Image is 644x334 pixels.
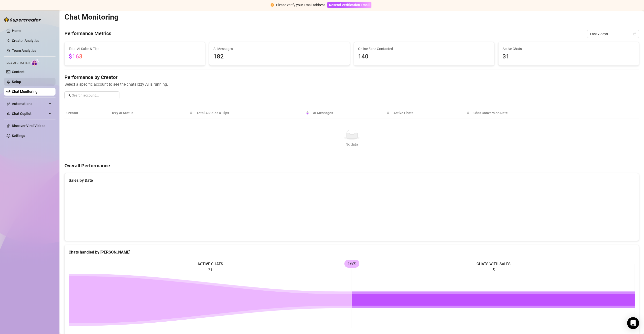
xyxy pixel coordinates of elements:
[503,46,635,51] span: Active Chats
[12,49,36,52] a: Team Analytics
[358,46,490,51] span: Online Fans Contacted
[6,112,10,115] img: Chat Copilot
[31,59,39,66] img: AI Chatter
[69,177,635,183] div: Sales by Date
[69,46,201,51] span: Total AI Sales & Tips
[6,102,10,106] span: thunderbolt
[590,30,636,38] span: Last 7 days
[627,317,639,329] div: Open Intercom Messenger
[64,162,639,169] h4: Overall Performance
[12,134,25,138] a: Settings
[213,52,346,61] span: 182
[64,81,639,87] span: Select a specific account to see the chats Izzy AI is running.
[393,110,466,116] span: Active Chats
[12,100,47,108] span: Automations
[633,32,636,35] span: calendar
[472,107,582,119] th: Chat Conversion Rate
[358,52,490,61] span: 140
[12,29,21,33] a: Home
[72,93,116,98] input: Search account...
[67,94,71,97] span: search
[64,12,118,22] h2: Chat Monitoring
[64,107,110,119] th: Creator
[503,52,635,61] span: 31
[110,107,194,119] th: Izzy AI Status
[12,70,25,74] a: Content
[327,2,371,8] button: Resend Verification Email
[313,110,386,116] span: AI Messages
[12,80,21,84] a: Setup
[12,37,52,45] a: Creator Analytics
[68,142,635,147] div: No data
[329,3,370,7] span: Resend Verification Email
[276,2,325,8] div: Please verify your Email address
[112,110,188,116] span: Izzy AI Status
[271,3,274,7] span: exclamation-circle
[69,249,635,255] div: Chats handled by [PERSON_NAME]
[196,110,305,116] span: Total AI Sales & Tips
[12,124,45,128] a: Discover Viral Videos
[6,61,29,65] span: Izzy AI Chatter
[195,107,311,119] th: Total AI Sales & Tips
[12,90,37,94] a: Chat Monitoring
[4,17,41,22] img: logo-BBDzfeDw.svg
[69,53,83,60] span: $163
[64,74,639,81] h4: Performance by Creator
[64,30,111,38] h4: Performance Metrics
[213,46,346,51] span: AI Messages
[392,107,472,119] th: Active Chats
[12,110,47,118] span: Chat Copilot
[311,107,392,119] th: AI Messages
